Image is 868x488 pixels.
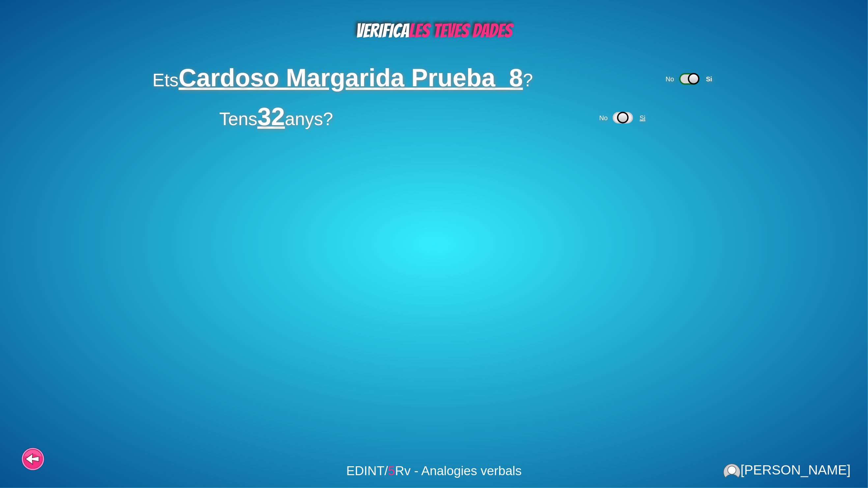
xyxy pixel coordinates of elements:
span: No [666,75,674,83]
span: Ets ? [153,68,533,90]
span: LES TEVES DADES [409,20,512,41]
span: Cardoso Margarida Prueba_8 [179,64,523,92]
span: 5 [388,464,395,478]
span: No [599,114,608,122]
span: VERIFICA [356,20,512,41]
span: Si [640,114,646,122]
div: [PERSON_NAME] [723,462,851,478]
span: 32 [257,103,285,130]
span: Tens anys? [219,106,333,129]
span: Si [706,75,712,83]
div: Tornar al pas anterior [17,447,48,478]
